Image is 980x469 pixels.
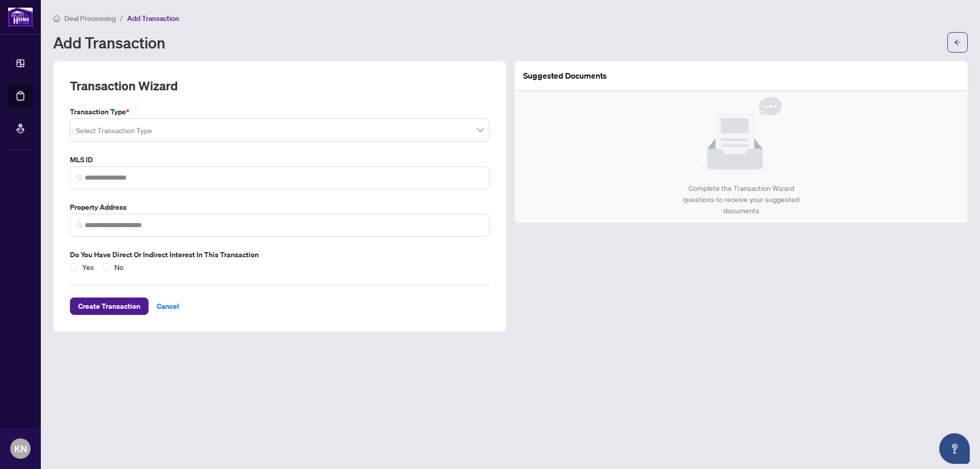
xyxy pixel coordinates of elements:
[127,14,179,23] span: Add Transaction
[53,15,60,22] span: home
[14,441,27,456] span: KN
[70,249,489,260] label: Do you have direct or indirect interest in this transaction
[77,222,83,228] img: search_icon
[77,175,83,181] img: search_icon
[149,298,187,315] button: Cancel
[523,69,607,82] article: Suggested Documents
[939,433,970,464] button: Open asap
[78,298,140,314] span: Create Transaction
[78,261,98,273] span: Yes
[64,14,116,23] span: Deal Processing
[672,183,811,216] div: Complete the Transaction Wizard questions to receive your suggested documents
[53,34,165,51] h1: Add Transaction
[110,261,128,273] span: No
[700,97,782,175] img: Null State Icon
[70,78,178,94] h2: Transaction Wizard
[954,39,961,46] span: arrow-left
[157,298,179,314] span: Cancel
[120,12,123,24] li: /
[8,8,33,27] img: logo
[70,202,489,213] label: Property Address
[70,154,489,165] label: MLS ID
[70,298,149,315] button: Create Transaction
[70,106,489,117] label: Transaction Type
